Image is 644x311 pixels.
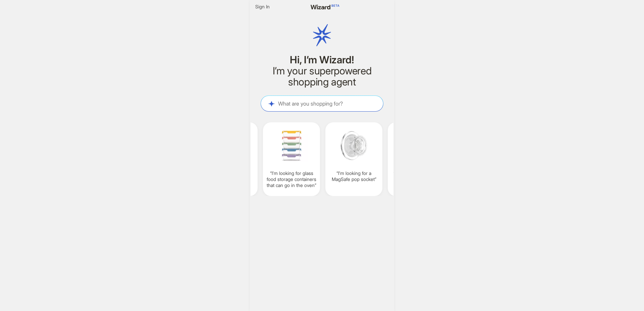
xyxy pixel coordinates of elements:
[263,122,320,196] div: I’m looking for glass food storage containers that can go in the oven
[261,65,383,87] h2: I’m your superpowered shopping agent
[328,170,380,182] q: I’m looking for a MagSafe pop socket
[266,170,317,189] q: I’m looking for glass food storage containers that can go in the oven
[325,122,382,196] div: I’m looking for a MagSafe pop socket
[388,122,445,196] div: Looking for hydrating facial cream between $40 and $50
[390,126,442,165] img: Looking%20for%20hydrating%20facial%20cream%20between%2040%20and%2050-cd94efd8.png
[328,126,380,165] img: I'm%20looking%20for%20a%20MagSafe%20pop%20socket-66ee9958.png
[266,126,317,165] img: I'm%20looking%20for%20glass%20food%20storage%20containers%20that%20can%20go%20in%20the%20oven-8aa...
[390,170,442,189] q: Looking for hydrating facial cream between $40 and $50
[261,54,383,65] h1: Hi, I’m Wizard!
[253,3,272,11] button: Sign In
[255,4,270,10] span: Sign In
